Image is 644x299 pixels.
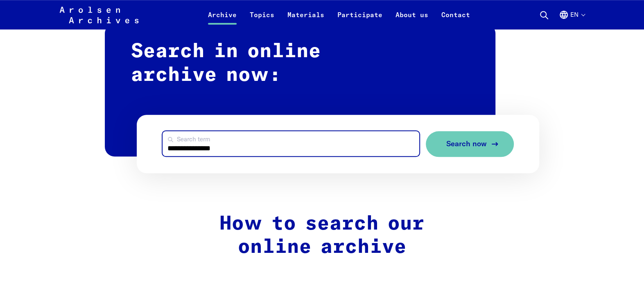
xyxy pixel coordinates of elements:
[389,10,435,29] a: About us
[426,131,514,157] button: Search now
[446,140,487,148] span: Search now
[243,10,281,29] a: Topics
[201,10,243,29] a: Archive
[149,212,495,259] h2: How to search our online archive
[331,10,389,29] a: Participate
[559,10,585,29] button: English, language selection
[105,24,495,156] h2: Search in online archive now:
[281,10,331,29] a: Materials
[201,5,477,25] nav: Primary
[435,10,477,29] a: Contact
